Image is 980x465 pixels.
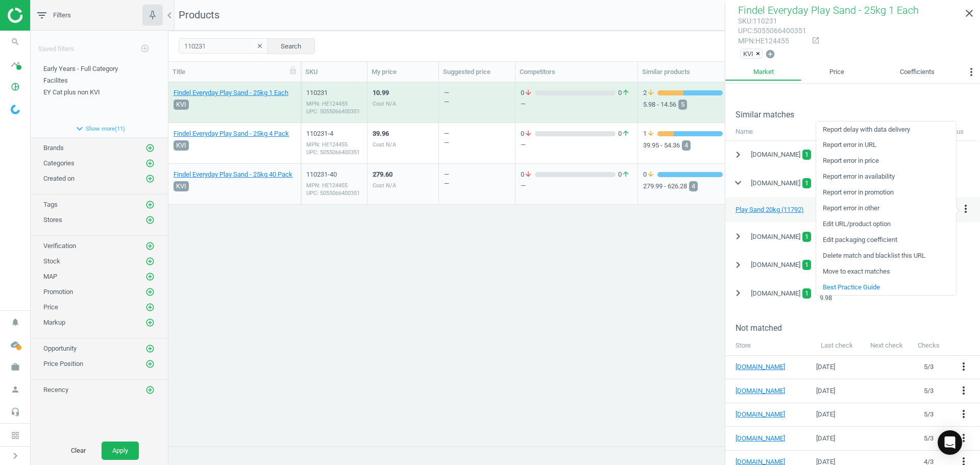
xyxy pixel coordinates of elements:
div: — [521,181,632,190]
button: more_vert [963,63,980,84]
i: chevron_right [732,259,744,271]
span: Facilites [43,77,68,84]
i: pie_chart_outlined [6,77,25,96]
div: : HE124455 [738,36,806,46]
button: more_vert [958,384,970,398]
button: add_circle_outline [145,272,155,282]
a: Findel Everyday Play Sand - 25kg 1 Each [174,88,288,97]
div: — [444,97,449,107]
div: My price [815,122,855,141]
a: Edit URL/product option [816,216,956,232]
i: add_circle_outline [145,200,155,209]
i: notifications [6,312,25,332]
i: chevron_left [163,9,176,21]
div: — [444,170,449,203]
button: add_circle [765,48,776,60]
span: KVI [176,100,186,110]
i: chevron_right [732,287,744,299]
button: add_circle_outline [145,317,155,328]
i: arrow_downward [524,129,532,138]
img: ajHJNr6hYgQAAAAASUVORK5CYII= [8,8,80,23]
button: add_circle_outline [145,215,155,225]
span: KVI [743,49,753,58]
i: add_circle_outline [145,359,155,369]
i: more_vert [958,432,970,444]
div: Suggested price [443,67,511,77]
i: arrow_upward [622,88,630,97]
span: [DOMAIN_NAME] [751,179,800,188]
div: 39.95 - 54.36 [643,138,740,153]
span: Promotion [43,288,73,296]
span: 0 [521,129,535,138]
a: Report delay with data delivery [816,121,956,137]
span: Stores [43,216,62,224]
i: timeline [6,55,25,74]
span: Verification [43,242,76,250]
div: 39.96 [373,129,396,138]
span: Created on [43,175,75,182]
button: Search [267,38,315,54]
button: expand_more [729,174,747,192]
th: Store [725,336,811,355]
i: arrow_upward [622,170,630,179]
a: Move to exact matches [816,263,956,279]
div: Similar products [642,67,741,77]
i: add_circle_outline [145,174,155,183]
div: — [444,88,449,121]
div: My price [372,67,434,77]
th: Checks [911,336,946,355]
span: KVI [176,140,186,151]
a: [DOMAIN_NAME] [736,362,797,372]
span: 1 [805,260,808,270]
span: [DOMAIN_NAME] [751,150,800,159]
span: 2 [643,88,657,97]
a: [DOMAIN_NAME] [736,386,797,396]
div: 110231-4 [306,129,362,138]
i: add_circle_outline [145,241,155,251]
i: filter_list [36,9,48,21]
a: Report error in availability [816,169,956,185]
div: 5.98 - 14.56 [643,97,740,112]
i: close [963,7,975,19]
i: arrow_downward [647,88,655,97]
i: more_vert [958,384,970,397]
span: KVI [176,181,186,191]
span: [DATE] [816,387,835,395]
div: Cost N/A [373,100,396,108]
i: add_circle_outline [145,257,155,266]
i: add_circle [765,49,775,59]
button: add_circle_outline [145,158,155,168]
a: [DOMAIN_NAME] [736,410,797,419]
i: more_vert [960,203,972,215]
span: Products [179,9,219,21]
th: Next check [863,336,911,355]
img: wGWNvw8QSZomAAAAABJRU5ErkJggg== [11,105,20,114]
span: Recency [43,386,68,394]
button: chevron_right [729,284,747,303]
span: Opportunity [43,345,77,352]
button: add_circle_outline [145,256,155,266]
a: Report error in price [816,153,956,169]
span: 0 [616,170,632,179]
button: add_circle_outline [145,200,155,210]
div: 110231-40 [306,170,362,179]
span: [DATE] [816,434,835,442]
button: add_circle_outline [145,302,155,312]
a: Delete match and blacklist this URL [816,248,956,264]
button: chevron_right [3,449,28,462]
a: Coefficients [872,63,963,81]
div: — [444,129,449,162]
div: 279.99 - 626.28 [643,179,740,193]
div: Name [725,122,815,141]
span: Price [43,303,58,311]
i: chevron_right [732,149,744,161]
div: SKU [305,67,363,77]
i: add_circle_outline [145,385,155,395]
span: upc [738,27,752,35]
span: 1 [805,288,808,299]
i: add_circle_outline [145,344,155,353]
div: MPN: HE124455 UPC: 5055066400351 [306,100,362,115]
i: arrow_downward [647,170,655,179]
a: Findel Everyday Play Sand - 25kg 4 Pack [174,129,289,138]
span: Brands [43,144,64,152]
